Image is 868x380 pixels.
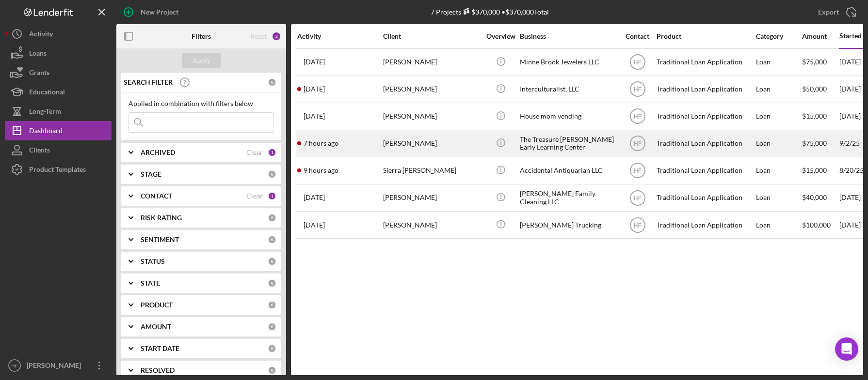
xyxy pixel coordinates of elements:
b: STAGE [141,170,161,178]
b: CONTACT [141,192,172,200]
button: Educational [5,82,112,102]
span: $15,000 [802,166,827,174]
time: 2025-10-03 15:44 [304,139,338,147]
time: 2025-10-03 13:30 [304,167,338,174]
div: Clear [246,149,263,156]
div: 0 [268,366,276,375]
b: ARCHIVED [141,149,175,156]
div: [PERSON_NAME] Trucking [520,212,617,238]
div: House mom vending [520,104,617,129]
div: Amount [802,32,838,40]
button: HF[PERSON_NAME] [5,356,112,375]
time: 2025-09-11 22:37 [304,112,325,120]
div: 0 [268,257,276,266]
text: HF [634,167,642,174]
div: Started [839,32,862,40]
b: START DATE [141,345,179,352]
time: 2025-09-12 18:30 [304,194,325,201]
div: 1 [268,148,276,157]
button: Loans [5,44,112,63]
div: Interculturalist, LLC [520,76,617,102]
text: HF [634,59,642,66]
button: Product Templates [5,160,112,179]
div: Open Intercom Messenger [835,337,858,361]
div: Loan [756,76,801,102]
b: Filters [192,32,211,40]
button: Long-Term [5,102,112,121]
b: RESOLVED [141,366,175,374]
div: Loan [756,158,801,183]
div: 0 [268,213,276,222]
div: [PERSON_NAME] [383,212,480,238]
div: Loan [756,131,801,156]
div: Loan [756,185,801,211]
div: Applied in combination with filters below [129,100,274,107]
div: Sierra [PERSON_NAME] [383,158,480,183]
div: Activity [297,32,382,40]
div: Traditional Loan Application [657,158,754,183]
div: Loan [756,104,801,129]
div: 0 [268,322,276,331]
div: [PERSON_NAME] [383,104,480,129]
div: Accidental Antiquarian LLC [520,158,617,183]
button: Activity [5,24,112,44]
text: HF [634,86,642,93]
div: Category [756,32,801,40]
b: SEARCH FILTER [124,78,173,86]
div: 1 [268,192,276,200]
div: Traditional Loan Application [657,49,754,75]
div: Apply [193,53,210,68]
div: $370,000 [461,8,500,16]
button: New Project [116,2,188,22]
div: 0 [268,279,276,288]
b: RISK RATING [141,214,182,222]
span: $50,000 [802,85,827,93]
span: $15,000 [802,112,827,120]
button: Grants [5,63,112,82]
time: 2025-09-18 18:11 [304,58,325,66]
b: STATE [141,279,160,287]
div: Long-Term [29,102,61,123]
span: $40,000 [802,193,827,201]
text: HF [634,113,642,120]
div: Business [520,32,617,40]
button: Dashboard [5,121,112,140]
span: $75,000 [802,139,827,147]
div: [PERSON_NAME] [383,185,480,211]
div: 2 [272,31,281,41]
div: Clients [29,140,50,162]
b: STATUS [141,258,165,265]
time: 2025-10-01 21:34 [304,85,325,93]
div: Educational [29,82,65,104]
text: HF [12,363,18,368]
div: Grants [29,63,49,85]
div: [PERSON_NAME] Family Cleaning LLC [520,185,617,211]
div: Product Templates [29,160,86,182]
time: 2025-07-17 19:59 [304,221,325,229]
div: Client [383,32,480,40]
div: 7 Projects • $370,000 Total [431,8,549,16]
span: $100,000 [802,221,831,229]
div: Reset [250,32,267,40]
div: Traditional Loan Application [657,185,754,211]
div: Product [657,32,754,40]
div: The Treasure [PERSON_NAME] Early Learning Center [520,131,617,156]
div: Traditional Loan Application [657,76,754,102]
div: Dashboard [29,121,63,143]
div: Loans [29,44,47,65]
div: 0 [268,78,276,87]
div: Activity [29,24,53,46]
div: Clear [246,192,263,200]
div: Minne Brook Jewelers LLC [520,49,617,75]
button: Export [808,2,863,22]
b: SENTIMENT [141,236,179,243]
div: Traditional Loan Application [657,212,754,238]
div: Traditional Loan Application [657,131,754,156]
div: New Project [141,2,178,22]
